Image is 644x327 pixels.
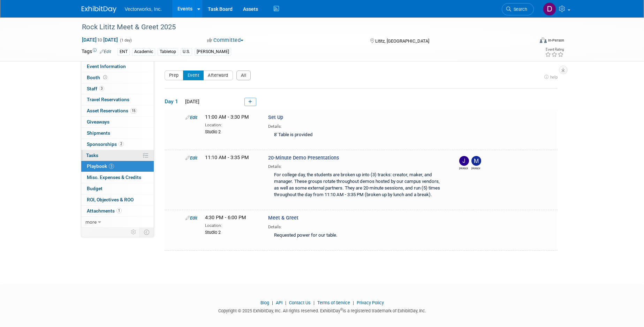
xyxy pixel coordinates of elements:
[87,64,126,69] span: Event Information
[340,307,343,311] sup: ®
[132,48,155,55] div: Academic
[97,37,103,43] span: to
[471,166,480,170] div: Michael Sharon
[81,161,154,172] a: Playbook3
[357,300,384,305] a: Privacy Policy
[158,48,178,55] div: Tabletop
[502,3,534,15] a: Search
[205,128,258,135] div: Studio 2
[471,156,481,166] img: Michael Sharon
[87,130,110,136] span: Shipments
[81,117,154,127] a: Giveaways
[268,129,447,141] div: 8' Table is provided
[81,172,154,183] a: Misc. Expenses & Credits
[81,150,154,161] a: Tasks
[82,37,118,43] span: [DATE] [DATE]
[81,128,154,139] a: Shipments
[459,156,469,166] img: Joshua Schulman
[81,94,154,105] a: Travel Reservations
[375,38,429,44] span: Lititz, [GEOGRAPHIC_DATA]
[205,229,258,236] div: Studio 2
[268,155,339,161] span: 20-Minute Demo Presentations
[289,300,311,305] a: Contact Us
[87,163,114,169] span: Playbook
[511,7,527,12] span: Search
[268,170,447,201] div: For college day, the students are broken up into (3) tracks: creator, maker, and manager. These g...
[312,300,316,305] span: |
[85,219,97,225] span: more
[116,208,122,213] span: 1
[125,6,162,12] span: Vectorworks, Inc.
[185,115,197,120] a: Edit
[545,48,564,51] div: Event Rating
[283,300,288,305] span: |
[81,183,154,194] a: Budget
[87,174,141,180] span: Misc. Expenses & Credits
[276,300,282,305] a: API
[99,86,104,91] span: 3
[87,186,103,191] span: Budget
[543,2,556,16] img: Don Hall
[183,99,199,104] span: [DATE]
[87,141,124,147] span: Sponsorships
[130,108,137,113] span: 15
[205,114,249,120] span: 11:00 AM - 3:30 PM
[81,206,154,216] a: Attachments1
[459,166,468,170] div: Joshua Schulman
[81,217,154,228] a: more
[260,300,269,305] a: Blog
[183,70,204,80] button: Event
[87,75,108,80] span: Booth
[268,215,298,221] span: Meet & Greet
[87,97,129,102] span: Travel Reservations
[165,70,183,80] button: Prep
[268,222,447,230] div: Details:
[82,6,116,13] img: ExhibitDay
[236,70,251,80] button: All
[185,215,197,221] a: Edit
[81,194,154,205] a: ROI, Objectives & ROO
[102,75,108,80] span: Booth not reserved yet
[270,300,275,305] span: |
[205,155,249,161] span: 11:10 AM - 3:35 PM
[268,114,283,120] span: Set Up
[81,83,154,94] a: Staff3
[195,48,231,55] div: [PERSON_NAME]
[119,38,132,43] span: (1 day)
[185,155,197,161] a: Edit
[268,230,447,241] div: Requested power for our table.
[87,197,134,202] span: ROI, Objectives & ROO
[100,49,111,54] a: Edit
[268,162,447,170] div: Details:
[165,98,182,105] span: Day 1
[205,222,258,229] div: Location:
[205,215,246,221] span: 4:30 PM - 6:00 PM
[205,121,258,128] div: Location:
[268,121,447,129] div: Details:
[81,72,154,83] a: Booth
[317,300,350,305] a: Terms of Service
[87,86,104,91] span: Staff
[86,153,98,158] span: Tasks
[548,38,564,43] div: In-Person
[109,164,114,169] span: 3
[128,228,140,237] td: Personalize Event Tab Strip
[139,228,154,237] td: Toggle Event Tabs
[87,119,109,125] span: Giveaways
[87,108,137,113] span: Asset Reservations
[79,21,523,34] div: Rock Lititz Meet & Greet 2025
[119,141,124,147] span: 2
[351,300,356,305] span: |
[81,139,154,150] a: Sponsorships2
[118,48,130,55] div: ENT
[493,36,565,47] div: Event Format
[540,37,547,43] img: Format-Inperson.png
[81,61,154,72] a: Event Information
[203,70,233,80] button: Afterward
[181,48,192,55] div: U.S.
[82,48,111,56] td: Tags
[81,105,154,116] a: Asset Reservations15
[87,208,122,214] span: Attachments
[205,37,246,44] button: Committed
[550,75,558,80] span: help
